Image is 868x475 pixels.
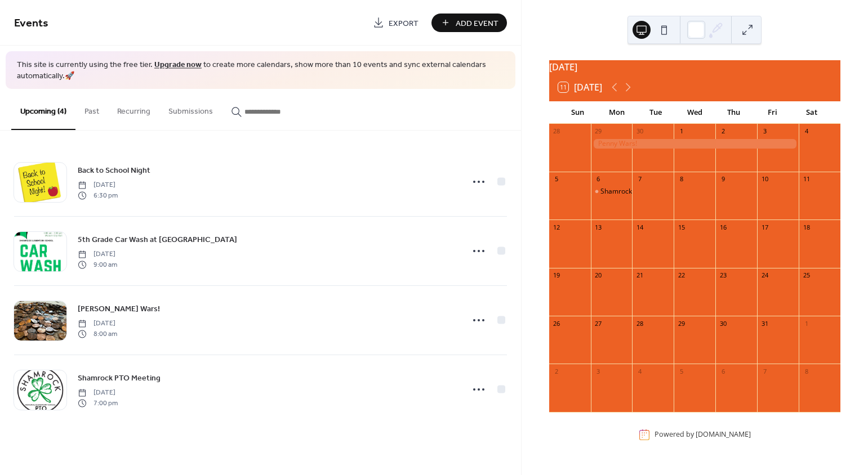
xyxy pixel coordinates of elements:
button: Upcoming (4) [11,89,75,130]
a: Back to School Night [78,164,150,177]
div: Thu [714,101,753,124]
div: Mon [597,101,636,124]
div: 5 [553,175,561,183]
div: 17 [760,223,769,231]
span: Back to School Night [78,165,150,177]
a: Shamrock PTO Meeting [78,371,161,384]
div: 2 [719,127,727,136]
div: 30 [635,127,644,136]
div: 2 [553,367,561,375]
div: [DATE] [549,60,840,74]
div: Fri [753,101,792,124]
a: [DOMAIN_NAME] [696,430,751,440]
button: 11[DATE] [554,79,606,95]
div: 11 [802,175,811,183]
a: 5th Grade Car Wash at [GEOGRAPHIC_DATA] [78,233,237,246]
div: Wed [675,101,714,124]
a: [PERSON_NAME] Wars! [78,302,160,315]
button: Submissions [159,89,222,129]
div: Penny Wars! [591,139,799,149]
div: 5 [677,367,686,375]
span: Shamrock PTO Meeting [78,373,161,384]
div: 21 [635,271,644,280]
div: 6 [594,175,603,183]
span: Export [389,17,419,29]
div: 24 [760,271,769,280]
span: 5th Grade Car Wash at [GEOGRAPHIC_DATA] [78,234,237,246]
span: 6:30 pm [78,190,118,200]
span: [DATE] [78,388,118,398]
div: 28 [553,127,561,136]
span: Events [14,12,48,34]
div: Sat [793,101,831,124]
div: 13 [594,223,603,231]
span: 9:00 am [78,259,117,270]
span: [DATE] [78,319,117,329]
div: 1 [802,319,811,328]
div: Powered by [655,430,751,440]
a: Upgrade now [154,57,202,73]
button: Add Event [431,14,507,32]
div: 16 [719,223,727,231]
div: Tue [636,101,675,124]
button: Past [75,89,108,129]
div: 9 [719,175,727,183]
div: Sun [558,101,597,124]
button: Recurring [108,89,159,129]
div: 6 [719,367,727,375]
span: 7:00 pm [78,398,118,408]
div: 12 [553,223,561,231]
div: 19 [553,271,561,280]
div: 7 [760,367,769,375]
div: 10 [760,175,769,183]
span: 8:00 am [78,329,117,339]
div: 7 [635,175,644,183]
div: Shamrock PTO Meeting [591,187,633,196]
div: 22 [677,271,686,280]
div: 23 [719,271,727,280]
div: 26 [553,319,561,328]
div: 1 [677,127,686,136]
span: This site is currently using the free tier. to create more calendars, show more than 10 events an... [17,60,504,82]
div: 18 [802,223,811,231]
div: 15 [677,223,686,231]
div: 14 [635,223,644,231]
a: Export [364,14,427,32]
div: 8 [802,367,811,375]
div: 31 [760,319,769,328]
div: 3 [760,127,769,136]
div: 3 [594,367,603,375]
div: 28 [635,319,644,328]
span: [DATE] [78,249,117,259]
div: 29 [594,127,603,136]
div: 29 [677,319,686,328]
div: 4 [802,127,811,136]
div: 20 [594,271,603,280]
div: 4 [635,367,644,375]
div: 30 [719,319,727,328]
div: 25 [802,271,811,280]
div: 8 [677,175,686,183]
div: 27 [594,319,603,328]
div: Shamrock PTO Meeting [600,187,674,196]
span: Add Event [456,17,498,29]
span: [PERSON_NAME] Wars! [78,303,160,315]
span: [DATE] [78,180,118,190]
